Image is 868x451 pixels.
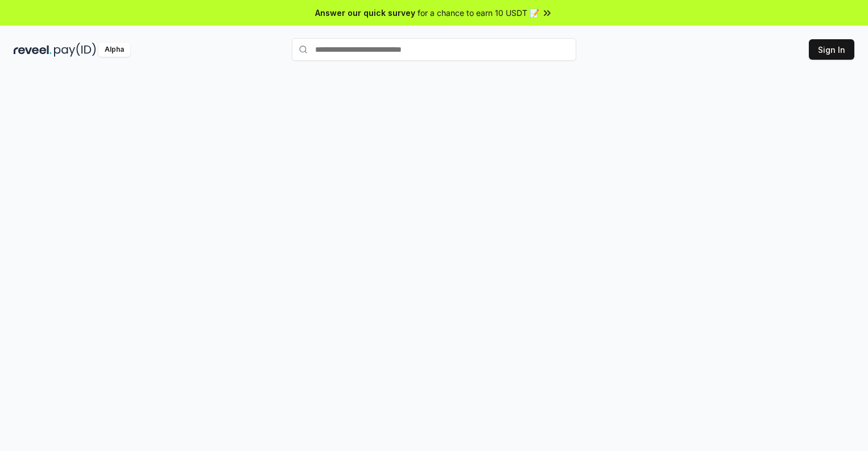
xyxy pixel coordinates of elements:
[54,43,96,57] img: pay_id
[809,39,854,60] button: Sign In
[315,7,415,19] span: Answer our quick survey
[98,43,130,57] div: Alpha
[418,7,539,19] span: for a chance to earn 10 USDT 📝
[14,43,52,57] img: reveel_dark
